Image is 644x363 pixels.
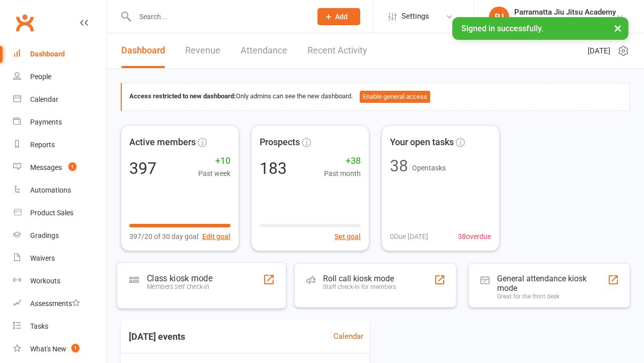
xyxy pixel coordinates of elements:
[401,5,429,28] span: Settings
[514,17,616,26] div: Parramatta Jiu Jitsu Academy
[13,134,106,156] a: Reports
[30,50,65,58] div: Dashboard
[13,66,106,88] a: People
[121,33,165,68] a: Dashboard
[13,202,106,224] a: Product Sales
[132,10,304,24] input: Search...
[30,95,58,103] div: Calendar
[13,43,106,66] a: Dashboard
[335,231,361,242] button: Set goal
[30,141,55,149] div: Reports
[317,8,360,25] button: Add
[458,231,491,242] span: 38 overdue
[323,274,396,283] div: Roll call kiosk mode
[198,168,230,179] span: Past week
[514,8,616,17] div: Parramatta Jiu Jitsu Academy
[71,344,79,352] span: 1
[307,33,367,68] a: Recent Activity
[129,92,236,100] strong: Access restricted to new dashboard:
[13,315,106,338] a: Tasks
[588,45,610,57] span: [DATE]
[30,277,60,285] div: Workouts
[260,135,300,150] span: Prospects
[129,160,156,176] div: 397
[30,231,59,239] div: Gradings
[147,283,212,290] div: Members self check-in
[13,292,106,315] a: Assessments
[260,160,287,176] div: 183
[497,293,608,300] div: Great for the front desk
[129,135,196,150] span: Active members
[13,224,106,247] a: Gradings
[121,328,193,346] h3: [DATE] events
[13,338,106,360] a: What's New1
[390,231,428,242] span: 0 Due [DATE]
[13,179,106,202] a: Automations
[489,7,509,27] div: PJ
[30,299,80,308] div: Assessments
[461,24,543,33] span: Signed in successfully.
[323,283,396,290] div: Staff check-in for members
[202,231,230,242] button: Edit goal
[30,254,55,262] div: Waivers
[390,135,454,150] span: Your open tasks
[198,154,230,168] span: +10
[13,156,106,179] a: Messages 1
[30,322,48,330] div: Tasks
[360,91,430,103] button: Enable general access
[324,168,361,179] span: Past month
[30,209,73,217] div: Product Sales
[30,163,62,171] div: Messages
[324,154,361,168] span: +38
[13,247,106,270] a: Waivers
[13,111,106,134] a: Payments
[334,330,363,342] a: Calendar
[129,231,198,242] span: 397/20 of 30 day goal
[30,73,51,81] div: People
[497,274,608,293] div: General attendance kiosk mode
[30,345,66,353] div: What's New
[13,88,106,111] a: Calendar
[30,186,71,194] div: Automations
[609,17,627,39] button: ×
[240,33,287,68] a: Attendance
[129,91,622,103] div: Only admins can see the new dashboard.
[12,10,37,35] a: Clubworx
[185,33,220,68] a: Revenue
[13,270,106,292] a: Workouts
[147,273,212,283] div: Class kiosk mode
[335,13,348,21] span: Add
[412,164,446,172] span: Open tasks
[390,158,408,174] div: 38
[68,162,76,171] span: 1
[30,118,62,126] div: Payments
